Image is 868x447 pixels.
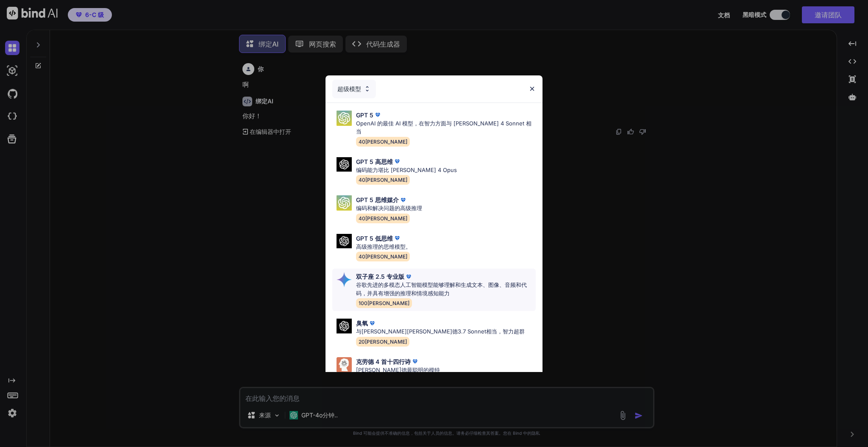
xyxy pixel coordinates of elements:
font: 40[PERSON_NAME] [359,177,407,183]
img: 挑选模型 [337,157,352,172]
font: 40[PERSON_NAME] [359,253,407,260]
img: 优质的 [393,234,401,242]
img: 挑选模型 [337,111,352,126]
img: 关闭 [529,85,536,92]
font: 谷歌先进的多模态人工智能模型能够理解和生成文本、图像、音频和代码，并具有增强的推理和情境感知能力 [356,281,527,297]
font: 高级推理的思维模型。 [356,243,411,250]
img: 优质的 [368,319,376,328]
font: GPT 5 高思维 [356,158,393,165]
font: GPT 5 [356,111,373,119]
img: 挑选模型 [337,357,352,372]
font: 编码能力堪比 [PERSON_NAME] 4 Opus [356,167,457,173]
img: 优质的 [373,111,382,119]
img: 挑选模型 [337,234,352,249]
img: 优质的 [393,157,401,166]
font: 臭氧 [356,319,368,327]
font: GPT 5 低思维 [356,235,393,242]
font: 40[PERSON_NAME] [359,215,407,222]
font: [PERSON_NAME]德最聪明的模特 [356,366,440,373]
img: 挑选模型 [337,319,352,333]
img: 挑选模型 [337,272,352,287]
img: 优质的 [411,357,419,366]
img: 优质的 [399,196,407,204]
font: 40[PERSON_NAME] [359,139,407,145]
img: 挑选模型 [337,195,352,211]
font: 双子座 2.5 专业版 [356,273,404,280]
img: 优质的 [404,272,413,281]
img: 挑选模型 [364,85,371,92]
font: OpenAI 的最佳 AI 模型，在智力方面与 [PERSON_NAME] 4 Sonnet 相当 [356,120,531,135]
font: GPT 5 思维媒介 [356,196,399,203]
font: 克劳德 4 首十四行诗 [356,358,411,365]
font: 与[PERSON_NAME][PERSON_NAME]德3.7 Sonnet相当，智力超群 [356,328,525,335]
font: 超级模型 [337,85,361,92]
font: 编码和解决问题的高级推理 [356,205,422,211]
font: 20[PERSON_NAME] [359,339,407,345]
font: 100[PERSON_NAME] [359,300,409,306]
